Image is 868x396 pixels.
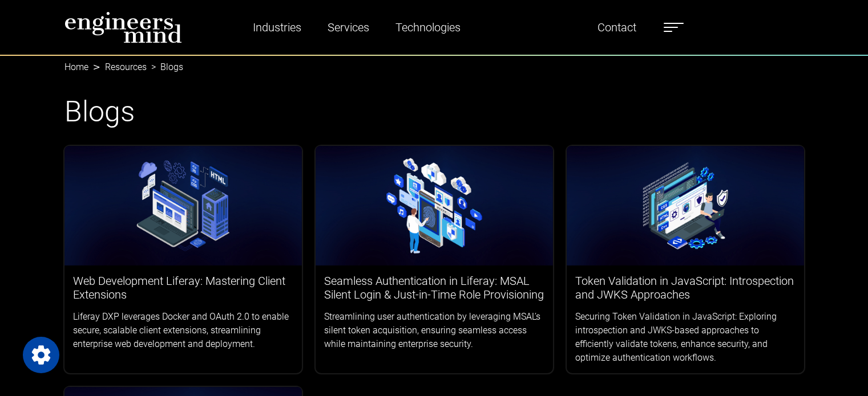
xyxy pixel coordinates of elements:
[73,310,293,351] p: Liferay DXP leverages Docker and OAuth 2.0 to enable secure, scalable client extensions, streamli...
[64,62,88,72] a: Home
[73,274,293,301] h3: Web Development Liferay: Mastering Client Extensions
[575,274,796,301] h3: Token Validation in JavaScript: Introspection and JWKS Approaches
[323,14,374,40] a: Services
[64,199,302,360] a: Web Development Liferay: Mastering Client ExtensionsLiferay DXP leverages Docker and OAuth 2.0 to...
[64,146,302,266] img: logos
[316,146,553,266] img: logos
[567,146,804,266] img: logos
[575,310,796,365] p: Securing Token Validation in JavaScript: Exploring introspection and JWKS-based approaches to eff...
[105,62,147,72] a: Resources
[64,55,804,68] nav: breadcrumb
[64,11,182,43] img: logo
[248,14,306,40] a: Industries
[147,60,183,74] li: Blogs
[64,95,804,129] h1: Blogs
[567,199,804,373] a: Token Validation in JavaScript: Introspection and JWKS ApproachesSecuring Token Validation in Jav...
[316,199,553,360] a: Seamless Authentication in Liferay: MSAL Silent Login & Just-in-Time Role ProvisioningStreamlinin...
[324,310,544,351] p: Streamlining user authentication by leveraging MSAL’s silent token acquisition, ensuring seamless...
[593,14,641,40] a: Contact
[391,14,465,40] a: Technologies
[324,274,544,301] h3: Seamless Authentication in Liferay: MSAL Silent Login & Just-in-Time Role Provisioning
